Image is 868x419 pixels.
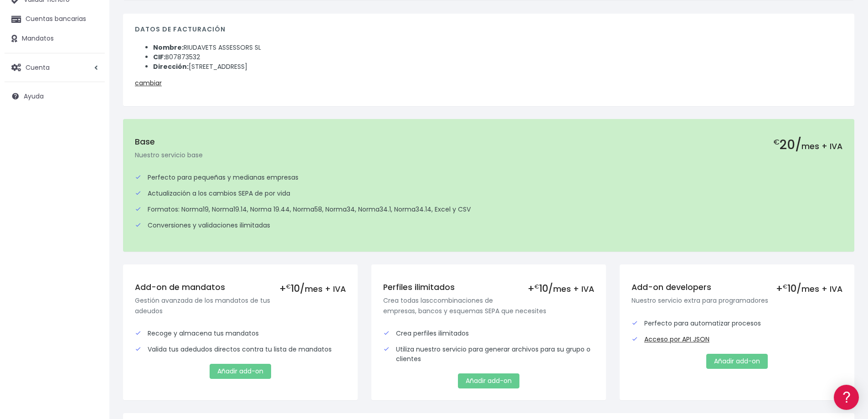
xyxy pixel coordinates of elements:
a: cambiar [135,78,162,88]
div: Valida tus adedudos directos contra tu lista de mandatos [135,345,346,354]
h5: Perfiles ilimitados [383,283,594,292]
div: + 10/ [776,283,842,294]
li: B07873532 [153,52,842,62]
strong: Dirección: [153,62,189,71]
small: € [773,136,780,147]
span: mes + IVA [305,284,346,295]
p: Crea todas lasccombinaciones de empresas, bancos y esquemas SEPA que necesites [383,295,594,316]
a: Acceso por API JSON [644,335,709,344]
div: Perfecto para automatizar procesos [632,319,842,328]
a: Cuentas bancarias [5,10,105,29]
small: € [783,283,787,290]
small: € [286,283,291,290]
li: RIUDAVETS ASSESSORS SL [153,43,842,52]
div: Conversiones y validaciones ilimitadas [135,221,842,230]
a: POWERED BY ENCHANT [125,263,175,271]
h5: Add-on developers [632,283,842,292]
span: Cuenta [26,62,50,72]
h5: Base [135,137,842,147]
a: Ayuda [5,87,105,106]
div: Convertir ficheros [9,101,173,109]
h2: 20/ [773,137,842,153]
h4: Datos de facturación [135,26,842,38]
h5: Add-on de mandatos [135,283,346,292]
div: Actualización a los cambios SEPA de por vida [135,189,842,198]
div: Información general [9,63,173,72]
strong: Nombre: [153,43,184,52]
div: + 10/ [528,283,594,294]
a: Información general [9,78,173,92]
button: Contáctanos [9,244,173,260]
div: + 10/ [279,283,346,294]
a: Añadir add-on [706,354,768,369]
span: mes + IVA [801,141,842,152]
div: Crea perfiles ilimitados [383,329,594,338]
span: mes + IVA [553,284,594,295]
p: Nuestro servicio extra para programadores [632,295,842,305]
a: General [9,196,173,210]
a: Cuenta [5,58,105,77]
div: Utiliza nuestro servicio para generar archivos para su grupo o clientes [383,345,594,364]
div: Recoge y almacena tus mandatos [135,329,346,338]
strong: CIF: [153,52,165,62]
span: Ayuda [24,92,44,101]
p: Nuestro servicio base [135,150,842,160]
div: Formatos: Norma19, Norma19.14, Norma 19.44, Norma58, Norma34, Norma34.1, Norma34.14, Excel y CSV [135,205,842,214]
a: Añadir add-on [458,373,519,388]
p: Gestión avanzada de los mandatos de tus adeudos [135,295,346,316]
a: Formatos [9,115,173,129]
a: Perfiles de empresas [9,158,173,172]
a: Añadir add-on [210,364,271,379]
a: Mandatos [5,29,105,48]
a: Videotutoriales [9,144,173,158]
span: mes + IVA [801,284,842,295]
div: Facturación [9,181,173,190]
small: € [534,283,539,290]
li: [STREET_ADDRESS] [153,62,842,72]
a: Problemas habituales [9,129,173,144]
a: API [9,233,173,247]
div: Programadores [9,219,173,228]
div: Perfecto para pequeñas y medianas empresas [135,173,842,182]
